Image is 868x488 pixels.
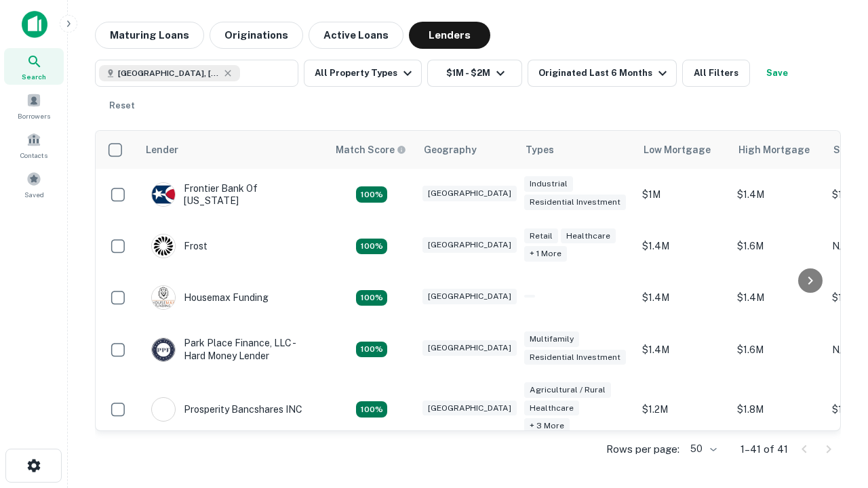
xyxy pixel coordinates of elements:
img: picture [152,286,175,309]
button: Reset [100,92,144,119]
div: Retail [524,228,558,244]
a: Borrowers [4,87,64,124]
div: Low Mortgage [644,142,711,158]
th: Types [517,131,635,169]
div: Matching Properties: 4, hasApolloMatch: undefined [356,290,387,306]
button: Save your search to get updates of matches that match your search criteria. [755,60,799,87]
h6: Match Score [336,142,403,157]
td: $1.6M [730,220,825,272]
td: $1.4M [635,220,730,272]
span: Search [22,71,46,82]
img: picture [152,235,175,258]
div: Matching Properties: 7, hasApolloMatch: undefined [356,401,387,418]
div: + 3 more [524,418,570,434]
div: Prosperity Bancshares INC [151,397,302,422]
img: picture [152,398,175,421]
div: [GEOGRAPHIC_DATA] [422,186,517,201]
td: $1.2M [635,375,730,444]
button: Active Loans [309,22,403,49]
div: Residential Investment [524,195,626,210]
td: $1.4M [730,272,825,323]
div: High Mortgage [738,142,810,158]
img: capitalize-icon.png [22,11,47,38]
td: $1.6M [730,323,825,375]
button: All Property Types [304,60,422,87]
th: Low Mortgage [635,131,730,169]
div: Matching Properties: 4, hasApolloMatch: undefined [356,239,387,255]
button: Originations [210,22,303,49]
button: Maturing Loans [95,22,204,49]
div: Types [526,142,554,158]
td: $1M [635,169,730,220]
div: [GEOGRAPHIC_DATA] [422,237,517,253]
td: $1.8M [730,375,825,444]
div: Housemax Funding [151,285,269,310]
p: 1–41 of 41 [741,441,788,457]
div: Healthcare [524,401,579,416]
a: Contacts [4,127,64,163]
div: [GEOGRAPHIC_DATA] [422,289,517,304]
span: Borrowers [18,110,50,121]
p: Rows per page: [606,441,679,457]
div: Agricultural / Rural [524,382,611,398]
td: $1.4M [730,169,825,220]
button: All Filters [682,60,750,87]
button: Lenders [409,22,490,49]
td: $1.4M [635,272,730,323]
th: High Mortgage [730,131,825,169]
img: picture [152,338,175,361]
span: Saved [24,189,44,200]
a: Search [4,48,64,85]
div: Frontier Bank Of [US_STATE] [151,182,314,207]
div: + 1 more [524,246,567,262]
th: Geography [416,131,517,169]
button: $1M - $2M [427,60,522,87]
div: Multifamily [524,331,579,347]
div: Originated Last 6 Months [538,65,671,81]
div: Frost [151,234,208,258]
div: [GEOGRAPHIC_DATA] [422,340,517,356]
div: Lender [146,142,178,158]
div: [GEOGRAPHIC_DATA] [422,401,517,416]
div: Park Place Finance, LLC - Hard Money Lender [151,337,314,361]
th: Capitalize uses an advanced AI algorithm to match your search with the best lender. The match sco... [328,131,416,169]
div: Matching Properties: 4, hasApolloMatch: undefined [356,342,387,358]
div: Matching Properties: 4, hasApolloMatch: undefined [356,186,387,203]
div: Residential Investment [524,350,626,365]
span: Contacts [20,150,47,161]
div: 50 [685,439,719,459]
span: [GEOGRAPHIC_DATA], [GEOGRAPHIC_DATA], [GEOGRAPHIC_DATA] [118,67,220,79]
div: Capitalize uses an advanced AI algorithm to match your search with the best lender. The match sco... [336,142,406,157]
button: Originated Last 6 Months [528,60,677,87]
div: Industrial [524,176,573,192]
img: picture [152,183,175,206]
th: Lender [138,131,328,169]
div: Healthcare [561,228,616,244]
div: Geography [424,142,477,158]
iframe: Chat Widget [800,380,868,445]
td: $1.4M [635,323,730,375]
a: Saved [4,166,64,203]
